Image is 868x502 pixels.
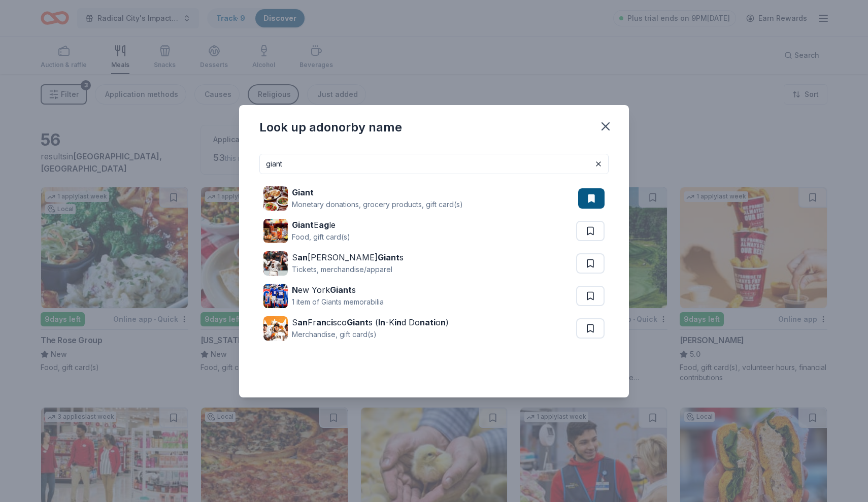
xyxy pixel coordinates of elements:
img: Image for San Jose Giants [263,251,288,276]
strong: N [292,285,298,295]
strong: Giant [292,220,314,230]
strong: In [378,317,385,327]
div: Food, gift card(s) [292,231,350,243]
strong: Giant [347,317,369,327]
div: Merchandise, gift card(s) [292,328,449,341]
strong: an [316,317,326,327]
strong: Giant [330,285,352,295]
div: E le [292,219,350,231]
img: Image for Giant [263,186,288,211]
div: 1 item of Giants memorabilia [292,296,384,308]
strong: i [331,317,333,327]
input: Search [259,154,609,174]
div: Tickets, merchandise/apparel [292,263,404,276]
div: Monetary donations, grocery products, gift card(s) [292,198,463,211]
img: Image for San Francisco Giants (In-Kind Donation) [263,316,288,341]
strong: Giant [378,252,399,262]
strong: nati [420,317,436,327]
img: Image for Giant Eagle [263,219,288,243]
strong: n [441,317,446,327]
img: Image for New York Giants [263,284,288,308]
div: S Fr c sco s ( -K d Do o ) [292,316,449,328]
strong: an [297,317,308,327]
div: Look up a donor by name [259,119,402,136]
div: S [PERSON_NAME] s [292,251,404,263]
strong: in [394,317,402,327]
strong: an [297,252,308,262]
div: ew York s [292,284,384,296]
strong: Giant [292,187,314,197]
strong: ag [319,220,329,230]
